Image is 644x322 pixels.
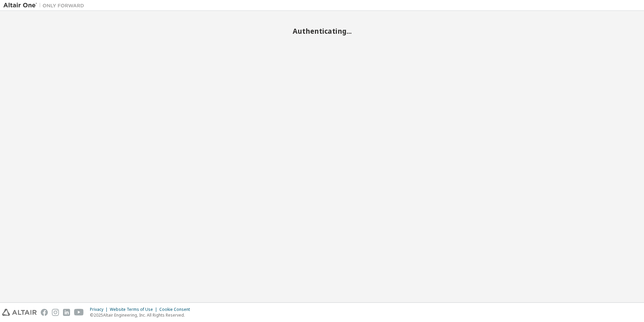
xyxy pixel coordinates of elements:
[90,312,194,318] p: © 2025 Altair Engineering, Inc. All Rights Reserved.
[3,27,641,35] h2: Authenticating...
[41,309,48,316] img: facebook.svg
[110,307,159,312] div: Website Terms of Use
[3,2,88,9] img: Altair One
[52,309,59,316] img: instagram.svg
[159,307,194,312] div: Cookie Consent
[74,309,84,316] img: youtube.svg
[63,309,70,316] img: linkedin.svg
[2,309,37,316] img: altair_logo.svg
[90,307,110,312] div: Privacy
